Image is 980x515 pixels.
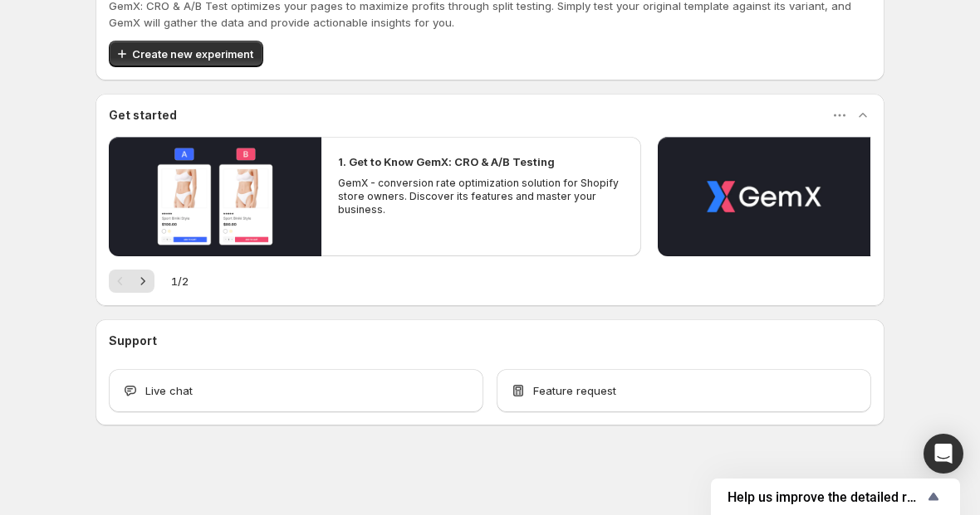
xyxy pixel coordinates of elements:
span: Create new experiment [132,46,253,62]
button: Play video [109,137,321,256]
h3: Support [109,333,157,349]
span: Live chat [145,382,193,399]
button: Next [131,270,154,293]
p: GemX - conversion rate optimization solution for Shopify store owners. Discover its features and ... [338,177,624,216]
span: 1 / 2 [171,273,189,289]
button: Show survey - Help us improve the detailed report for A/B campaigns [728,487,943,507]
div: Open Intercom Messenger [924,434,963,474]
h2: 1. Get to Know GemX: CRO & A/B Testing [338,153,555,170]
button: Create new experiment [109,41,263,67]
span: Feature request [533,382,616,399]
span: Help us improve the detailed report for A/B campaigns [728,489,924,505]
nav: Pagination [109,270,154,293]
h3: Get started [109,107,177,124]
button: Play video [658,137,870,256]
